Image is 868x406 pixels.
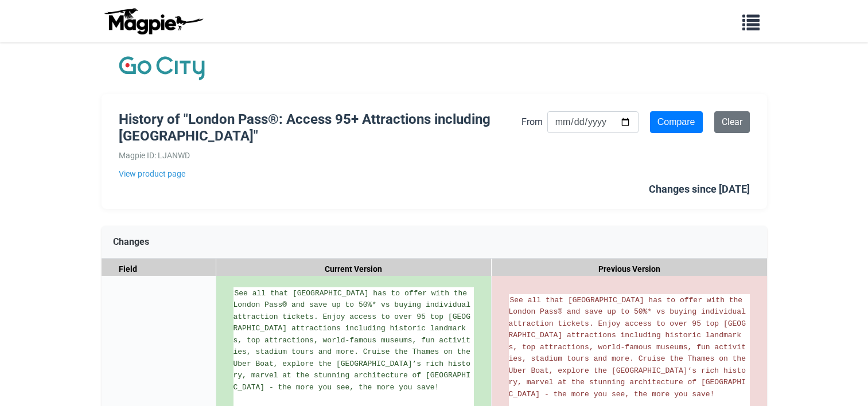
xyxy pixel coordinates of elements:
[102,7,205,35] img: logo-ab69f6fb50320c5b225c76a69d11143b.png
[649,181,750,198] div: Changes since [DATE]
[233,289,475,392] span: See all that [GEOGRAPHIC_DATA] has to offer with the London Pass® and save up to 50%* vs buying i...
[714,111,750,133] a: Clear
[102,259,216,280] div: Field
[492,259,767,280] div: Previous Version
[650,111,703,133] input: Compare
[521,115,543,130] label: From
[509,296,750,399] span: See all that [GEOGRAPHIC_DATA] has to offer with the London Pass® and save up to 50%* vs buying i...
[119,54,205,83] img: Company Logo
[102,226,767,259] div: Changes
[119,167,521,180] a: View product page
[216,259,492,280] div: Current Version
[119,111,521,145] h1: History of "London Pass®: Access 95+ Attractions including [GEOGRAPHIC_DATA]"
[119,149,521,162] div: Magpie ID: LJANWD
